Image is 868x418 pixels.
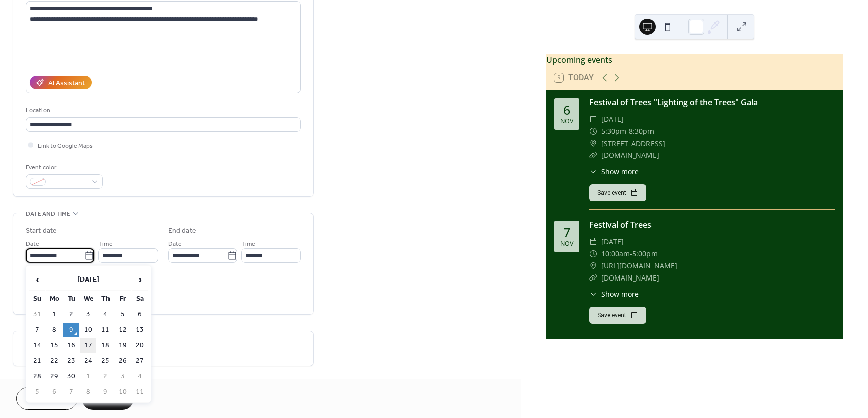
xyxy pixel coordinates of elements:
span: [DATE] [601,236,624,248]
a: [DOMAIN_NAME] [601,273,659,283]
td: 24 [80,354,96,368]
td: 30 [63,369,79,384]
th: We [80,292,96,306]
th: Mo [46,292,62,306]
button: ​Show more [589,166,639,177]
button: Save event [589,307,646,324]
td: 16 [63,338,79,353]
span: Time [98,239,113,249]
td: 10 [115,385,131,399]
div: 6 [563,104,570,116]
th: Th [97,292,114,306]
div: ​ [589,113,597,125]
div: ​ [589,248,597,260]
td: 9 [63,323,79,337]
td: 29 [46,369,62,384]
td: 4 [97,307,114,322]
span: Date [168,239,182,249]
td: 2 [97,369,114,384]
div: ​ [589,137,597,150]
div: End date [168,226,196,236]
td: 3 [115,369,131,384]
button: Cancel [16,387,78,410]
td: 31 [29,307,45,322]
td: 5 [115,307,131,322]
a: Festival of Trees [589,219,652,230]
div: ​ [589,260,597,272]
span: 5:30pm [601,125,626,137]
div: ​ [589,149,597,161]
div: Nov [560,118,573,125]
td: 6 [132,307,148,322]
div: Nov [560,241,573,247]
td: 19 [115,338,131,353]
td: 27 [132,354,148,368]
span: Time [241,239,255,249]
div: ​ [589,272,597,284]
div: Location [26,105,299,116]
td: 28 [29,369,45,384]
span: › [132,269,147,290]
div: ​ [589,125,597,137]
div: AI Assistant [48,78,85,89]
span: Cancel [34,394,60,405]
button: ​Show more [589,289,639,299]
td: 7 [63,385,79,399]
button: AI Assistant [30,76,92,89]
th: Su [29,292,45,306]
td: 8 [46,323,62,337]
td: 23 [63,354,79,368]
td: 3 [80,307,96,322]
td: 26 [115,354,131,368]
span: 8:30pm [629,125,654,137]
span: [STREET_ADDRESS] [601,137,665,150]
span: Date [26,239,39,249]
span: 10:00am [601,248,630,260]
span: 5:00pm [632,248,658,260]
a: [DOMAIN_NAME] [601,150,659,160]
td: 18 [97,338,114,353]
td: 11 [132,385,148,399]
div: 7 [563,226,570,239]
td: 13 [132,323,148,337]
td: 22 [46,354,62,368]
button: Save event [589,184,646,201]
span: - [630,248,632,260]
span: [URL][DOMAIN_NAME] [601,260,677,272]
th: Sa [132,292,148,306]
div: ​ [589,236,597,248]
span: Save [99,394,116,405]
td: 12 [115,323,131,337]
td: 6 [46,385,62,399]
span: [DATE] [601,113,624,125]
div: Event color [26,162,101,173]
td: 5 [29,385,45,399]
td: 7 [29,323,45,337]
div: Start date [26,226,57,236]
td: 4 [132,369,148,384]
div: ​ [589,166,597,177]
td: 11 [97,323,114,337]
div: Upcoming events [546,54,843,66]
td: 10 [80,323,96,337]
span: ‹ [30,269,45,290]
td: 9 [97,385,114,399]
th: [DATE] [46,269,131,291]
span: Link to Google Maps [38,141,93,151]
span: Date and time [26,209,70,219]
td: 21 [29,354,45,368]
td: 25 [97,354,114,368]
td: 1 [46,307,62,322]
a: Festival of Trees "Lighting of the Trees" Gala [589,97,758,108]
td: 17 [80,338,96,353]
td: 2 [63,307,79,322]
th: Fr [115,292,131,306]
td: 1 [80,369,96,384]
td: 15 [46,338,62,353]
span: Show more [601,289,639,299]
td: 8 [80,385,96,399]
span: Show more [601,166,639,177]
td: 20 [132,338,148,353]
td: 14 [29,338,45,353]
